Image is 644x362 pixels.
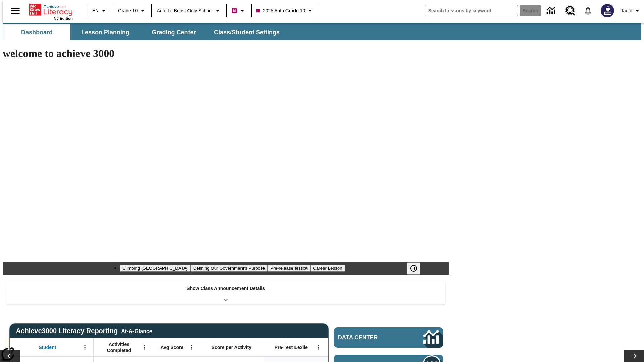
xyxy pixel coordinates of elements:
[3,24,286,40] div: SubNavbar
[314,342,324,352] button: Open Menu
[561,2,579,20] a: Resource Center, Will open in new tab
[3,47,449,60] h1: welcome to achieve 3000
[3,24,70,40] button: Dashboard
[89,5,111,17] button: Language: EN, Select a language
[425,5,518,16] input: search field
[186,285,265,292] p: Show Class Announcement Details
[601,4,614,17] img: Avatar
[139,342,149,352] button: Open Menu
[310,265,345,272] button: Slide 4 Career Lesson
[624,350,644,362] button: Lesson carousel, Next
[338,334,401,341] span: Data Center
[229,5,249,17] button: Boost Class color is violet red. Change class color
[3,23,641,40] div: SubNavbar
[256,7,305,14] span: 2025 Auto Grade 10
[140,24,207,40] button: Grading Center
[115,5,149,17] button: Grade: Grade 10, Select a grade
[118,7,138,14] span: Grade 10
[72,24,139,40] button: Lesson Planning
[92,7,99,14] span: EN
[597,2,618,19] button: Select a new avatar
[621,7,632,14] span: Tauto
[29,2,73,20] div: Home
[16,327,152,335] span: Achieve3000 Literacy Reporting
[209,24,285,40] button: Class/Student Settings
[120,265,190,272] button: Slide 1 Climbing Mount Tai
[121,327,152,335] div: At-A-Glance
[5,1,25,21] button: Open side menu
[233,6,236,15] span: B
[97,341,141,353] span: Activities Completed
[186,342,196,352] button: Open Menu
[275,344,308,350] span: Pre-Test Lexile
[54,16,73,20] span: NJ Edition
[579,2,597,19] a: Notifications
[543,2,561,20] a: Data Center
[157,7,213,14] span: Auto Lit Boost only School
[618,5,644,17] button: Profile/Settings
[407,262,420,275] button: Pause
[407,262,427,275] div: Pause
[268,265,310,272] button: Slide 3 Pre-release lesson
[29,3,73,16] a: Home
[39,344,56,350] span: Student
[212,344,252,350] span: Score per Activity
[154,5,224,17] button: School: Auto Lit Boost only School, Select your school
[254,5,317,17] button: Class: 2025 Auto Grade 10, Select your class
[334,327,443,348] a: Data Center
[160,344,183,350] span: Avg Score
[6,281,445,304] div: Show Class Announcement Details
[191,265,268,272] button: Slide 2 Defining Our Government's Purpose
[80,342,90,352] button: Open Menu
